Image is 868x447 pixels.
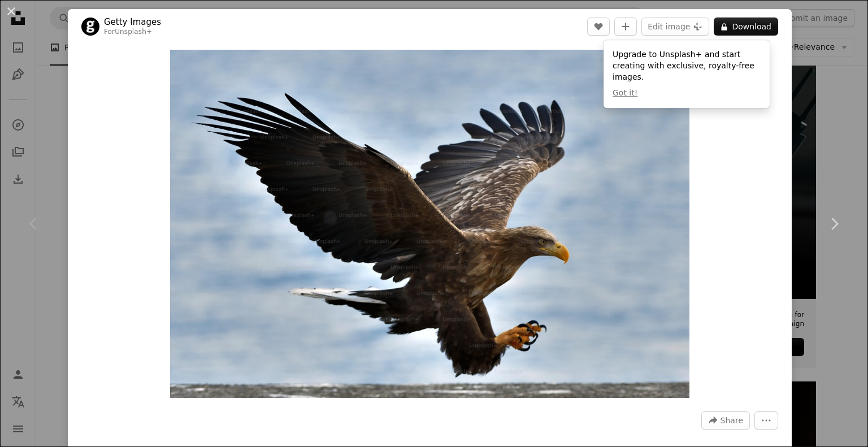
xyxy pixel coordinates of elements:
button: Share this image [701,411,750,429]
span: Share [721,412,743,429]
button: Got it! [613,88,637,99]
button: Add to Collection [614,18,637,36]
button: More Actions [754,411,778,429]
img: Go to Getty Images's profile [81,18,99,36]
a: Next [800,170,868,278]
a: Unsplash+ [115,28,152,36]
button: Zoom in on this image [170,50,689,398]
div: Upgrade to Unsplash+ and start creating with exclusive, royalty-free images. [604,40,770,108]
button: Like [587,18,610,36]
a: Getty Images [104,16,161,28]
div: For [104,28,161,37]
img: Adult White-tailed eagle in flight. Scientific name: Haliaeetus albicilla, also known as the ern,... [170,50,689,398]
button: Download [714,18,778,36]
button: Edit image [641,18,709,36]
